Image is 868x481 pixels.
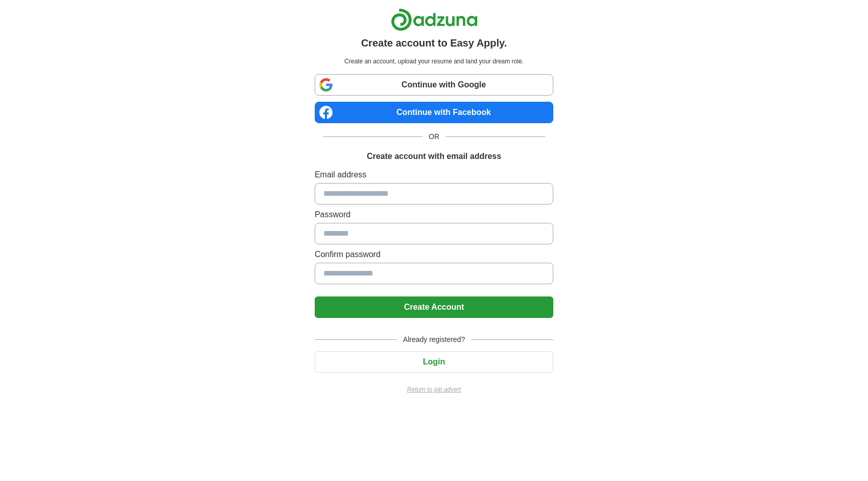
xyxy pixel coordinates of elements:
[315,74,553,96] a: Continue with Google
[315,357,553,366] a: Login
[391,8,478,31] img: Adzuna logo
[315,296,553,318] button: Create Account
[397,334,471,345] span: Already registered?
[315,169,553,181] label: Email address
[367,150,501,163] h1: Create account with email address
[315,385,553,394] a: Return to job advert
[317,57,551,66] p: Create an account, upload your resume and land your dream role.
[315,102,553,123] a: Continue with Facebook
[315,248,553,261] label: Confirm password
[315,209,553,221] label: Password
[361,35,507,51] h1: Create account to Easy Apply.
[423,131,445,142] span: OR
[315,351,553,373] button: Login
